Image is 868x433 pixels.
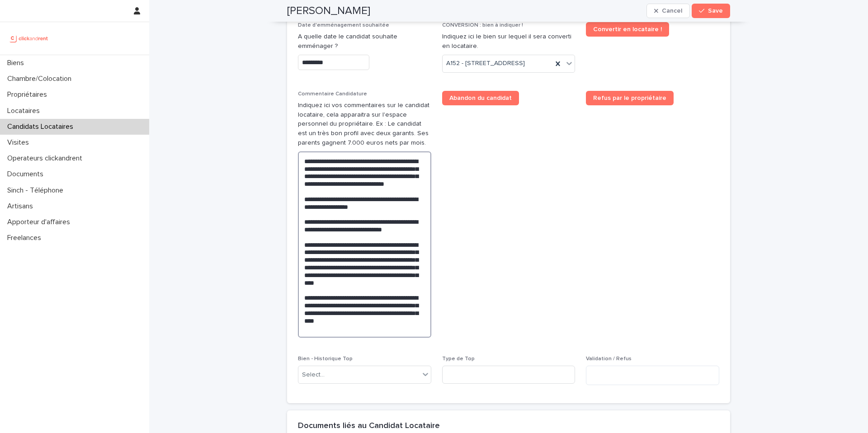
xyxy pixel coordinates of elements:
[4,59,31,67] p: Biens
[4,154,90,163] p: Operateurs clickandrent
[593,95,666,101] span: Refus par le propriétaire
[442,32,576,51] p: Indiquez ici le bien sur lequel il sera converti en locataire.
[442,91,519,105] a: Abandon du candidat
[446,59,525,68] span: A152 - [STREET_ADDRESS]
[298,421,440,431] h2: Documents liés au Candidat Locataire
[586,22,669,37] a: Convertir en locataire !
[449,95,512,101] span: Abandon du candidat
[662,8,682,14] span: Cancel
[692,4,730,18] button: Save
[298,356,353,362] span: Bien - Historique Top
[302,370,325,380] div: Select...
[287,5,370,18] h2: [PERSON_NAME]
[708,8,723,14] span: Save
[442,23,523,28] span: CONVERSION : bien à indiquer !
[586,91,674,105] a: Refus par le propriétaire
[4,234,48,242] p: Freelances
[298,91,367,97] span: Commentaire Candidature
[4,90,54,99] p: Propriétaires
[4,170,51,179] p: Documents
[7,29,51,47] img: UCB0brd3T0yccxBKYDjQ
[4,218,77,226] p: Apporteur d'affaires
[646,4,690,18] button: Cancel
[4,202,40,211] p: Artisans
[4,186,71,195] p: Sinch - Téléphone
[298,32,431,51] p: A quelle date le candidat souhaite emménager ?
[4,75,79,83] p: Chambre/Colocation
[586,356,632,362] span: Validation / Refus
[298,23,389,28] span: Date d'emménagement souhaitée
[4,122,80,131] p: Candidats Locataires
[4,138,36,147] p: Visites
[298,101,431,148] p: Indiquez ici vos commentaires sur le candidat locataire, cela apparaitra sur l'espace personnel d...
[442,356,475,362] span: Type de Top
[4,107,47,115] p: Locataires
[593,26,662,33] span: Convertir en locataire !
